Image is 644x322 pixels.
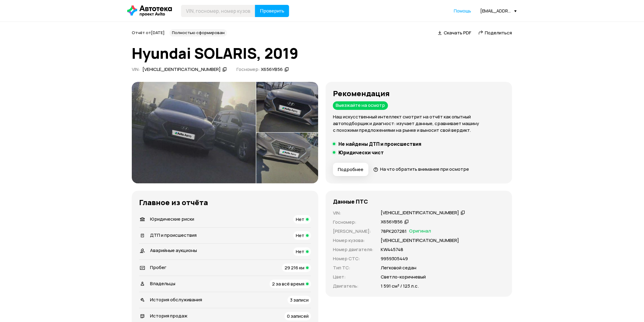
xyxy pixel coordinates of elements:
button: Подробнее [333,163,369,176]
p: VIN : [333,210,373,216]
span: 3 записи [290,297,309,303]
a: Поделиться [478,30,512,36]
span: Нет [296,216,304,222]
span: Нет [296,248,304,255]
p: 1 591 см³ / 123 л.с. [381,283,419,289]
span: Подробнее [338,166,363,173]
p: Цвет : [333,274,373,280]
div: Выезжайте на осмотр [333,101,388,110]
p: КW445748 [381,246,403,253]
p: Двигатель : [333,283,373,289]
span: Владельцы [150,280,175,287]
p: Номер кузова : [333,237,373,244]
span: На что обратить внимание при осмотре [380,166,469,172]
span: Госномер: [236,66,260,72]
p: Наш искусственный интеллект смотрит на отчёт как опытный автоподборщик и диагност: изучает данные... [333,114,505,134]
a: Скачать PDF [438,30,471,36]
div: Х656УВ56 [261,66,283,73]
p: Номер СТС : [333,255,373,262]
div: [VEHICLE_IDENTIFICATION_NUMBER] [381,210,459,216]
span: 29 216 км [285,264,304,271]
p: Госномер : [333,219,373,226]
div: Полностью сформирован [170,29,227,37]
span: Пробег [150,264,166,271]
span: VIN : [132,66,140,72]
span: 2 за всё время [272,281,304,287]
p: Тип ТС : [333,264,373,271]
span: ДТП и происшествия [150,232,197,238]
span: Проверить [260,9,284,13]
p: 9959305449 [381,255,408,262]
h3: Рекомендация [333,89,505,98]
p: Номер двигателя : [333,246,373,253]
span: Аварийные аукционы [150,247,197,254]
p: [PERSON_NAME] : [333,228,373,235]
span: Скачать PDF [444,30,471,36]
span: Отчёт от [DATE] [132,30,165,35]
div: Х656УВ56 [381,219,403,225]
span: Оригинал [409,228,431,235]
h3: Главное из отчёта [139,198,311,207]
span: Поделиться [485,30,512,36]
h5: Не найдены ДТП и происшествия [338,141,421,147]
p: 78РК207281 [381,228,407,235]
p: Светло-коричневый [381,274,426,280]
span: История обслуживания [150,296,202,303]
h4: Данные ПТС [333,198,368,205]
div: [VEHICLE_IDENTIFICATION_NUMBER] [142,66,221,73]
a: На что обратить внимание при осмотре [373,166,469,172]
input: VIN, госномер, номер кузова [181,5,255,17]
p: Легковой седан [381,264,416,271]
span: Нет [296,232,304,239]
span: 0 записей [287,313,309,319]
span: Юридические риски [150,216,194,222]
span: История продаж [150,313,187,319]
a: Помощь [454,8,471,14]
p: [VEHICLE_IDENTIFICATION_NUMBER] [381,237,459,244]
div: [EMAIL_ADDRESS][DOMAIN_NAME] [480,8,517,14]
button: Проверить [255,5,289,17]
h5: Юридически чист [338,149,384,156]
h1: Hyundai SOLARIS, 2019 [132,45,512,61]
